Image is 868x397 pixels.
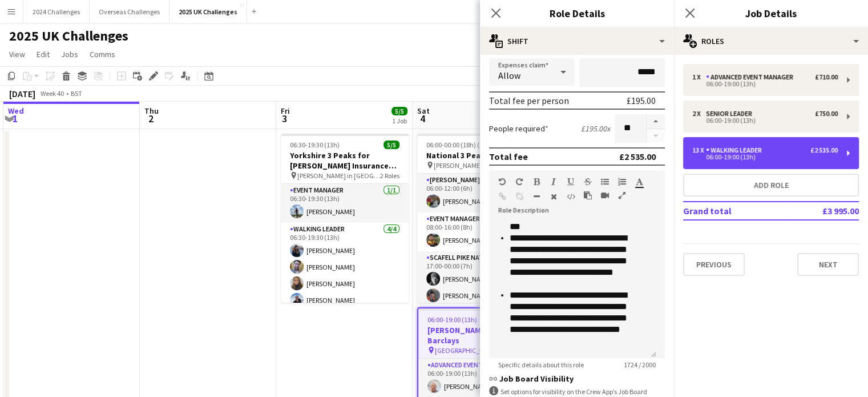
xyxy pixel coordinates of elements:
[415,112,430,125] span: 4
[23,1,90,23] button: 2024 Challenges
[584,177,592,186] button: Strikethrough
[619,151,656,162] div: £2 535.00
[279,112,290,125] span: 3
[85,47,120,62] a: Comms
[90,1,169,23] button: Overseas Challenges
[435,346,498,355] span: [GEOGRAPHIC_DATA]
[692,81,838,87] div: 06:00-19:00 (13h)
[550,192,558,201] button: Clear Formatting
[567,177,575,186] button: Underline
[281,223,409,311] app-card-role: Walking Leader4/406:30-19:30 (13h)[PERSON_NAME][PERSON_NAME][PERSON_NAME][PERSON_NAME]
[498,177,506,186] button: Undo
[683,174,859,197] button: Add role
[426,141,493,149] span: 06:00-00:00 (18h) (Sun)
[417,134,545,303] app-job-card: 06:00-00:00 (18h) (Sun)4/4National 3 Peaks [PERSON_NAME], Scafell Pike and Snowdon3 Roles[PERSON_...
[692,146,706,154] div: 13 x
[815,73,838,81] div: £710.00
[417,150,545,161] h3: National 3 Peaks
[489,123,548,134] label: People required
[281,106,290,116] span: Fri
[706,146,766,154] div: Walking Leader
[692,110,706,118] div: 2 x
[169,1,247,23] button: 2025 UK Challenges
[532,192,540,201] button: Horizontal Line
[692,118,838,123] div: 06:00-19:00 (13h)
[618,191,626,200] button: Fullscreen
[144,106,159,116] span: Thu
[489,360,593,369] span: Specific details about this role
[581,123,610,134] div: £195.00 x
[5,47,30,62] a: View
[815,110,838,118] div: £750.00
[706,73,798,81] div: Advanced Event Manager
[498,70,520,81] span: Allow
[810,146,838,154] div: £2 535.00
[787,202,859,220] td: £3 995.00
[647,114,665,129] button: Increase
[6,112,24,125] span: 1
[9,49,25,59] span: View
[297,171,380,180] span: [PERSON_NAME] in [GEOGRAPHIC_DATA]
[635,177,643,186] button: Text Color
[38,89,66,98] span: Week 40
[383,141,399,149] span: 5/5
[281,134,409,303] app-job-card: 06:30-19:30 (13h)5/5Yorkshire 3 Peaks for [PERSON_NAME] Insurance Group [PERSON_NAME] in [GEOGRAP...
[281,184,409,223] app-card-role: Event Manager1/106:30-19:30 (13h)[PERSON_NAME]
[601,177,609,186] button: Unordered List
[692,73,706,81] div: 1 x
[480,27,674,55] div: Shift
[618,177,626,186] button: Ordered List
[418,325,544,346] h3: [PERSON_NAME]'s Way for Barclays
[706,110,757,118] div: Senior Leader
[290,141,340,149] span: 06:30-19:30 (13h)
[61,49,78,59] span: Jobs
[601,191,609,200] button: Insert video
[480,6,674,21] h3: Role Details
[683,202,787,220] td: Grand total
[417,174,545,212] app-card-role: [PERSON_NAME] National 3 Peaks Walking Leader1/106:00-12:00 (6h)[PERSON_NAME]
[489,386,665,397] div: Set options for visibility on the Crew App’s Job Board
[434,161,516,170] span: [PERSON_NAME], Scafell Pike and Snowdon
[143,112,159,125] span: 2
[584,191,592,200] button: Paste as plain text
[56,47,83,62] a: Jobs
[71,89,82,98] div: BST
[37,49,50,59] span: Edit
[90,49,115,59] span: Comms
[32,47,54,62] a: Edit
[380,171,399,180] span: 2 Roles
[8,106,24,116] span: Wed
[9,88,35,99] div: [DATE]
[615,360,665,369] span: 1724 / 2000
[550,177,558,186] button: Italic
[489,151,528,162] div: Total fee
[392,117,407,125] div: 1 Job
[627,95,656,106] div: £195.00
[567,192,575,201] button: HTML Code
[417,251,545,307] app-card-role: Scafell Pike National 3 Peaks Walking Leader2/217:00-00:00 (7h)[PERSON_NAME][PERSON_NAME]
[674,27,868,55] div: Roles
[9,27,128,45] h1: 2025 UK Challenges
[489,95,569,106] div: Total fee per person
[417,212,545,251] app-card-role: Event Manager1/108:00-16:00 (8h)[PERSON_NAME]
[683,253,745,276] button: Previous
[692,154,838,160] div: 06:00-19:00 (13h)
[391,107,407,115] span: 5/5
[674,6,868,21] h3: Job Details
[515,177,523,186] button: Redo
[489,374,665,384] h3: Job Board Visibility
[427,315,477,324] span: 06:00-19:00 (13h)
[417,106,430,116] span: Sat
[797,253,859,276] button: Next
[281,150,409,171] h3: Yorkshire 3 Peaks for [PERSON_NAME] Insurance Group
[532,177,540,186] button: Bold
